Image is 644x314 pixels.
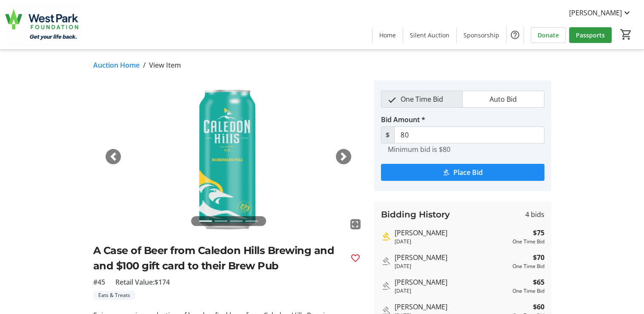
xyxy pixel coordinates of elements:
[395,228,509,238] div: [PERSON_NAME]
[576,31,605,40] span: Passports
[381,208,450,221] h3: Bidding History
[379,31,396,40] span: Home
[381,126,395,143] span: $
[93,60,140,70] a: Auction Home
[395,287,509,295] div: [DATE]
[381,256,391,266] mat-icon: Outbid
[618,27,634,42] button: Cart
[395,302,509,312] div: [PERSON_NAME]
[453,167,483,177] span: Place Bid
[93,291,135,300] tr-label-badge: Eats & Treats
[484,91,522,107] span: Auto Bid
[525,209,544,220] span: 4 bids
[507,26,524,43] button: Help
[395,252,509,263] div: [PERSON_NAME]
[381,164,544,181] button: Place Bid
[93,243,343,274] h2: A Case of Beer from Caledon Hills Brewing and and $100 gift card to their Brew Pub
[395,263,509,270] div: [DATE]
[395,277,509,287] div: [PERSON_NAME]
[372,27,403,43] a: Home
[115,277,170,287] span: Retail Value: $174
[538,31,559,40] span: Donate
[533,228,544,238] strong: $75
[569,27,612,43] a: Passports
[381,231,391,242] mat-icon: Highest bid
[350,219,361,229] mat-icon: fullscreen
[512,263,544,270] div: One Time Bid
[5,3,81,46] img: West Park Healthcare Centre Foundation's Logo
[562,6,639,20] button: [PERSON_NAME]
[143,60,146,70] span: /
[533,252,544,263] strong: $70
[149,60,181,70] span: View Item
[457,27,506,43] a: Sponsorship
[93,277,105,287] span: #45
[93,80,364,233] img: Image
[381,114,425,125] label: Bid Amount *
[347,250,364,267] button: Favourite
[533,302,544,312] strong: $60
[464,31,499,40] span: Sponsorship
[395,91,448,107] span: One Time Bid
[395,238,509,245] div: [DATE]
[512,238,544,245] div: One Time Bid
[403,27,456,43] a: Silent Auction
[569,8,622,18] span: [PERSON_NAME]
[533,277,544,287] strong: $65
[388,145,450,154] tr-hint: Minimum bid is $80
[381,281,391,291] mat-icon: Outbid
[531,27,566,43] a: Donate
[512,287,544,295] div: One Time Bid
[410,31,449,40] span: Silent Auction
